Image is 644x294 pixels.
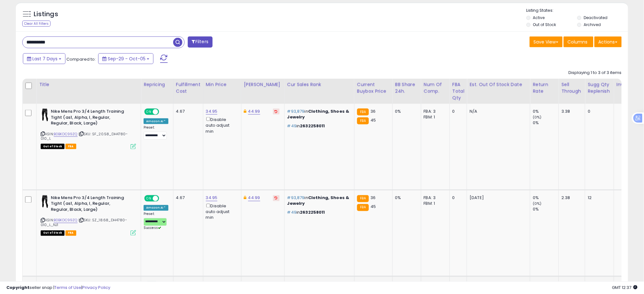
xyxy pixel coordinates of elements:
span: Columns [568,39,588,45]
a: B0BKDC99ZQ [54,131,78,137]
div: BB Share 24h. [395,81,418,95]
span: Compared to: [66,56,96,62]
span: 45 [370,117,376,123]
div: 0% [533,207,559,212]
div: Preset: [144,212,168,231]
span: #49 [287,123,296,129]
div: Current Buybox Price [357,81,390,95]
div: 4.67 [176,195,198,201]
div: 4.67 [176,109,198,114]
a: B0BKDC99ZQ [54,218,78,223]
span: 2632258011 [300,210,325,216]
div: [PERSON_NAME] [244,81,282,88]
p: [DATE] [470,195,525,201]
div: 3.38 [561,109,580,114]
b: Nike Mens Pro 3/4 Length Training Tight (as1, Alpha, l, Regular, Regular, Black, Large) [51,195,128,215]
span: #93,879 [287,108,305,114]
div: 0 [452,109,462,114]
div: 0% [533,109,559,114]
span: 36 [370,195,376,201]
div: FBA: 3 [424,109,445,114]
a: Privacy Policy [82,284,110,291]
div: Repricing [144,81,171,88]
div: 0 [452,195,462,201]
div: Num of Comp. [424,81,447,95]
label: Out of Stock [533,22,556,27]
div: Return Rate [533,81,556,95]
div: FBM: 1 [424,201,445,207]
p: in [287,123,349,129]
div: Disable auto adjust min [206,116,236,134]
div: 2.38 [561,195,580,201]
div: 0 [588,109,609,114]
span: FBA [65,231,76,236]
b: Nike Mens Pro 3/4 Length Training Tight (as1, Alpha, l, Regular, Regular, Black, Large) [51,109,128,128]
span: Sep-29 - Oct-05 [108,56,146,62]
a: 44.99 [248,108,260,115]
p: Listing States: [526,8,628,14]
small: (0%) [533,115,542,120]
div: Clear All Filters [22,21,51,27]
span: ON [145,109,153,115]
button: Filters [188,37,213,48]
span: #49 [287,210,296,216]
p: in [287,195,349,207]
div: ASIN: [41,195,136,235]
div: Preset: [144,125,168,140]
a: 34.95 [206,195,218,201]
span: Clothing, Shoes & Jewelry [287,195,349,207]
small: FBA [357,117,369,124]
div: Amazon AI * [144,205,168,211]
div: 0% [395,109,416,114]
strong: Copyright [6,284,30,291]
label: Deactivated [584,15,607,20]
span: #93,879 [287,195,305,201]
div: 0% [395,195,416,201]
span: | SKU: SZ_18.68_DH4780-010_L_NJ1 [41,218,127,227]
button: Actions [594,37,622,47]
div: Amazon AI * [144,118,168,124]
span: FBA [65,144,76,149]
div: 0% [533,195,559,201]
div: FBA Total Qty [452,81,464,101]
span: OFF [158,109,168,115]
small: (0%) [533,201,542,206]
span: OFF [158,196,168,201]
p: N/A [470,109,525,114]
label: Active [533,15,545,20]
div: Title [39,81,138,88]
div: Est. Out Of Stock Date [470,81,527,88]
h5: Listings [34,10,58,19]
a: Terms of Use [54,284,81,291]
small: FBA [357,109,369,116]
img: 31rm6z79GcL._SL40_.jpg [41,109,49,121]
label: Archived [584,22,601,27]
span: All listings that are currently out of stock and unavailable for purchase on Amazon [41,144,64,149]
p: in [287,210,349,216]
div: ASIN: [41,109,136,149]
th: Please note that this number is a calculation based on your required days of coverage and your ve... [585,79,614,104]
div: Sugg Qty Replenish [588,81,611,95]
span: All listings that are currently out of stock and unavailable for purchase on Amazon [41,231,64,236]
div: 12 [588,195,609,201]
button: Columns [564,37,593,47]
div: Disable auto adjust min [206,203,236,221]
span: Success [144,226,161,231]
a: 44.99 [248,195,260,201]
span: Clothing, Shoes & Jewelry [287,108,349,120]
button: Save View [530,37,563,47]
div: Fulfillment Cost [176,81,200,95]
div: Min Price [206,81,239,88]
button: Sep-29 - Oct-05 [98,53,153,64]
span: 2025-10-13 12:37 GMT [612,284,638,291]
p: in [287,109,349,120]
div: Displaying 1 to 3 of 3 items [569,70,622,76]
small: FBA [357,204,369,211]
div: seller snap | | [6,285,110,291]
span: 45 [370,204,376,210]
span: 36 [370,108,376,114]
div: Cur Sales Rank [287,81,352,88]
span: ON [145,196,153,201]
button: Last 7 Days [23,53,65,64]
span: | SKU: SF_20.58_DH4780-010_L [41,131,128,141]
